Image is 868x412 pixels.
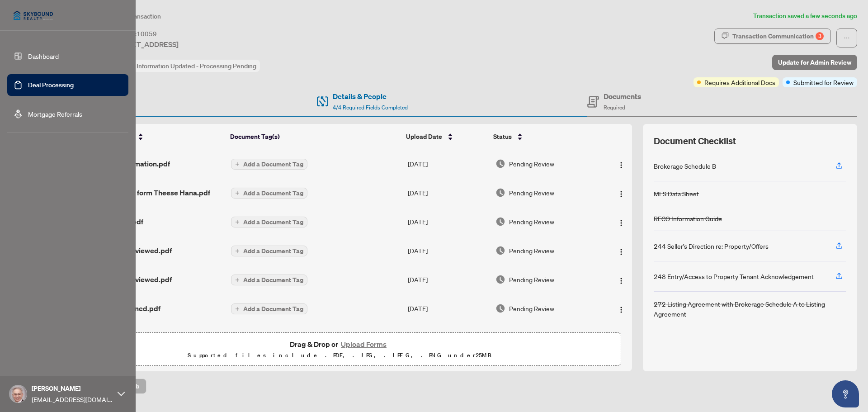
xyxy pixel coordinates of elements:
div: Brokerage Schedule B [654,161,716,171]
span: plus [235,278,240,282]
article: Transaction saved a few seconds ago [753,11,857,21]
h4: Documents [604,91,641,102]
img: Document Status [495,246,505,256]
button: Logo [614,214,628,229]
td: [DATE] [404,265,492,294]
button: Add a Document Tag [231,188,307,199]
span: Pending Review [509,275,554,284]
span: plus [235,249,240,253]
button: Logo [614,156,628,171]
td: [DATE] [404,207,492,236]
th: Status [490,124,599,149]
span: Add a Document Tag [243,277,303,283]
span: Direct deposit form Theese Hana.pdf [89,187,210,198]
span: plus [235,162,240,166]
img: Document Status [495,217,505,227]
span: Add a Document Tag [243,190,303,196]
span: plus [235,307,240,311]
a: Dashboard [28,52,59,60]
span: [EMAIL_ADDRESS][DOMAIN_NAME] [32,394,113,404]
button: Upload Forms [338,338,389,350]
td: [DATE] [404,323,492,359]
img: Logo [618,277,625,284]
span: Add a Document Tag [243,248,303,254]
button: Add a Document Tag [231,159,307,170]
button: Add a Document Tag [231,274,307,286]
span: Drag & Drop orUpload FormsSupported files include .PDF, .JPG, .JPEG, .PNG under25MB [58,333,621,366]
span: plus [235,191,240,195]
td: [DATE] [404,294,492,323]
span: Required [604,104,625,111]
span: Document Checklist [654,135,736,147]
span: Drag & Drop or [290,338,389,350]
span: Information Updated - Processing Pending [137,62,256,70]
span: Upload Date [406,132,442,142]
td: [DATE] [404,149,492,178]
span: Add a Document Tag [243,161,303,167]
button: Add a Document Tag [231,187,307,199]
span: Pending Review [509,217,554,227]
img: Logo [618,306,625,313]
button: Add a Document Tag [231,217,307,227]
button: Transaction Communication3 [714,28,831,44]
span: Status [493,132,512,142]
span: Requires Additional Docs [704,77,775,87]
div: 3 [816,32,824,40]
span: Pending Review [509,188,554,198]
button: Add a Document Tag [231,245,307,257]
img: logo [7,5,59,26]
td: [DATE] [404,236,492,265]
img: Logo [618,190,625,198]
img: Document Status [495,275,505,284]
span: Add a Document Tag [243,219,303,225]
span: Pending Review [509,159,554,169]
img: Logo [618,248,625,256]
span: ellipsis [844,35,850,41]
th: Document Tag(s) [226,124,403,149]
button: Add a Document Tag [231,303,307,314]
button: Update for Admin Review [772,55,857,70]
button: Logo [614,185,628,200]
h4: Details & People [333,91,408,102]
div: 272 Listing Agreement with Brokerage Schedule A to Listing Agreement [654,299,846,319]
th: (18) File Name [85,124,226,149]
span: View Transaction [113,12,161,20]
span: Submitted for Review [793,77,854,87]
button: Logo [614,301,628,316]
div: Status: [112,60,260,72]
span: 10059 [137,30,157,38]
img: Document Status [495,188,505,198]
th: Upload Date [402,124,490,149]
span: [PERSON_NAME] [32,384,113,393]
div: 244 Seller’s Direction re: Property/Offers [654,241,769,251]
img: Document Status [495,303,505,313]
a: Deal Processing [28,81,74,89]
img: Logo [618,161,625,169]
div: RECO Information Guide [654,213,722,223]
img: Document Status [495,159,505,169]
a: Mortgage Referrals [28,110,82,118]
div: MLS Data Sheet [654,189,699,199]
span: Add a Document Tag [243,306,303,312]
button: Add a Document Tag [231,246,307,256]
span: [STREET_ADDRESS] [112,39,179,50]
button: Add a Document Tag [231,158,307,170]
span: 4/4 Required Fields Completed [333,104,408,111]
p: Supported files include .PDF, .JPG, .JPEG, .PNG under 25 MB [64,350,615,361]
img: Logo [618,219,625,227]
button: Logo [614,272,628,287]
button: Add a Document Tag [231,303,307,315]
img: Profile Icon [9,385,27,403]
span: Update for Admin Review [778,55,851,70]
span: Pending Review [509,303,554,313]
div: 248 Entry/Access to Property Tenant Acknowledgement [654,271,814,281]
span: Pending Review [509,246,554,256]
button: Open asap [832,380,859,407]
button: Add a Document Tag [231,275,307,285]
td: [DATE] [404,178,492,207]
button: Add a Document Tag [231,216,307,228]
div: Transaction Communication [732,29,824,43]
button: Logo [614,243,628,258]
span: plus [235,220,240,224]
